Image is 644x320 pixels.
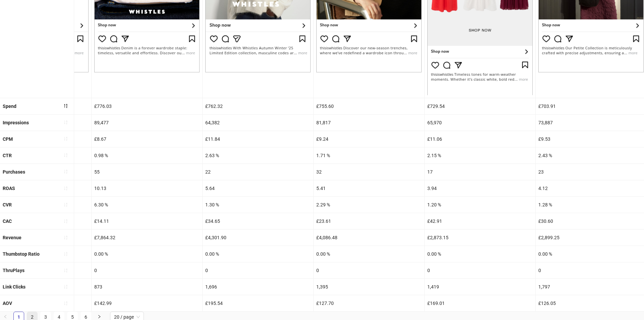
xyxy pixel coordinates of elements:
b: Revenue [3,235,21,240]
div: 873 [92,279,202,295]
span: sort-ascending [63,202,68,207]
span: sort-ascending [63,153,68,157]
span: sort-ascending [63,301,68,306]
div: £4,301.90 [203,230,313,246]
div: 0 [92,262,202,278]
span: right [97,315,101,319]
div: 0.00 % [314,246,424,262]
div: 3.94 [425,180,535,196]
span: sort-ascending [63,284,68,289]
div: 0 [425,262,535,278]
div: 64,382 [203,115,313,131]
span: sort-ascending [63,120,68,125]
div: 2.29 % [314,197,424,213]
div: 1.30 % [203,197,313,213]
span: sort-ascending [63,136,68,141]
b: CTR [3,153,12,158]
b: ROAS [3,186,15,191]
span: sort-ascending [63,252,68,256]
div: 1.20 % [425,197,535,213]
div: 5.41 [314,180,424,196]
div: 1,419 [425,279,535,295]
div: 2.63 % [203,147,313,164]
div: 1,696 [203,279,313,295]
div: £4,086.48 [314,230,424,246]
span: left [3,315,7,319]
div: £9.24 [314,131,424,147]
div: £8.67 [92,131,202,147]
div: 32 [314,164,424,180]
div: £11.84 [203,131,313,147]
div: 6.30 % [92,197,202,213]
div: £34.65 [203,213,313,229]
div: 22 [203,164,313,180]
div: 1.71 % [314,147,424,164]
div: 5.64 [203,180,313,196]
div: £23.61 [314,213,424,229]
span: sort-descending [63,104,68,108]
div: 0.98 % [92,147,202,164]
div: £11.06 [425,131,535,147]
div: 81,817 [314,115,424,131]
span: sort-ascending [63,186,68,191]
div: 1,395 [314,279,424,295]
div: £762.32 [203,98,313,114]
b: Spend [3,104,16,109]
div: 65,970 [425,115,535,131]
div: 0 [203,262,313,278]
div: £2,873.15 [425,230,535,246]
div: 10.13 [92,180,202,196]
b: Thumbstop Ratio [3,251,40,257]
span: sort-ascending [63,235,68,240]
div: 2.15 % [425,147,535,164]
b: Impressions [3,120,29,125]
span: sort-ascending [63,268,68,273]
div: 0 [314,262,424,278]
div: £776.03 [92,98,202,114]
div: 17 [425,164,535,180]
div: £142.99 [92,295,202,311]
div: £14.11 [92,213,202,229]
div: 0.00 % [425,246,535,262]
b: CVR [3,202,12,207]
div: 89,477 [92,115,202,131]
div: £195.54 [203,295,313,311]
b: Purchases [3,169,25,175]
b: CPM [3,136,13,142]
div: £729.54 [425,98,535,114]
div: £42.91 [425,213,535,229]
span: sort-ascending [63,219,68,223]
b: CAC [3,218,12,224]
div: 0.00 % [92,246,202,262]
span: sort-ascending [63,169,68,174]
b: ThruPlays [3,268,24,273]
div: 0.00 % [203,246,313,262]
div: £7,864.32 [92,230,202,246]
b: Link Clicks [3,284,25,290]
div: £169.01 [425,295,535,311]
b: AOV [3,301,12,306]
div: 55 [92,164,202,180]
div: £127.70 [314,295,424,311]
div: £755.60 [314,98,424,114]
